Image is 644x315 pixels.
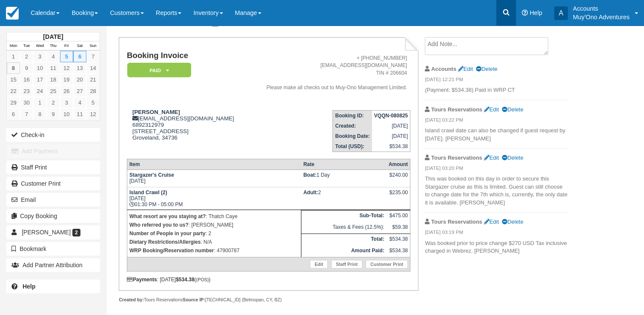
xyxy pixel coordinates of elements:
[86,41,100,51] th: Sun
[6,128,100,142] button: Check-in
[366,260,408,268] a: Customer Print
[303,172,317,178] strong: Boat
[73,108,86,120] a: 11
[425,117,568,126] em: [DATE] 03:22 PM
[7,62,20,74] a: 8
[119,297,144,302] strong: Created by:
[386,210,410,222] td: $475.00
[6,280,100,293] a: Help
[20,97,33,108] a: 30
[127,62,188,78] a: Paid
[132,109,180,115] strong: [PERSON_NAME]
[6,258,100,272] button: Add Partner Attribution
[389,190,408,202] div: $235.00
[573,13,630,21] p: Muy'Ono Adventures
[20,85,33,97] a: 23
[333,111,372,121] th: Booking ID:
[6,177,100,190] a: Customer Print
[73,51,86,62] a: 6
[374,113,408,119] strong: VQQN-080825
[33,85,46,97] a: 24
[60,62,73,74] a: 12
[502,106,523,113] a: Delete
[301,187,386,210] td: 2
[46,41,60,51] th: Thu
[127,109,246,152] div: [EMAIL_ADDRESS][DOMAIN_NAME] 6892312979 [STREET_ADDRESS] Groveland, 34736
[20,51,33,62] a: 2
[425,165,568,174] em: [DATE] 03:20 PM
[129,221,299,229] p: : [PERSON_NAME]
[86,85,100,97] a: 28
[310,260,328,268] a: Edit
[33,74,46,85] a: 17
[119,297,418,303] div: Tours Reservations [TECHNICAL_ID] (Belmopan, CY, BZ)
[386,234,410,245] td: $534.38
[6,7,19,20] img: checkfront-main-nav-mini-logo.png
[333,121,372,131] th: Created:
[425,175,568,207] p: This was booked on this day in order to secure this Stargazer cruise as this is limited. Guest ca...
[6,225,100,239] a: [PERSON_NAME] 2
[20,74,33,85] a: 16
[183,297,205,302] strong: Source IP:
[7,108,20,120] a: 6
[301,234,386,245] th: Total:
[386,159,410,170] th: Amount
[60,85,73,97] a: 26
[554,6,568,20] div: A
[333,131,372,141] th: Booking Date:
[129,230,206,236] strong: Number of People in your party
[20,108,33,120] a: 7
[372,131,410,141] td: [DATE]
[372,141,410,152] td: $534.38
[127,277,157,283] strong: Payments
[431,219,482,225] strong: Tours Reservations
[301,159,386,170] th: Rate
[129,222,189,228] strong: Who referred you to us?
[33,51,46,62] a: 3
[389,172,408,185] div: $240.00
[196,277,209,282] small: (POS)
[484,106,499,113] a: Edit
[73,41,86,51] th: Sat
[33,62,46,74] a: 10
[484,155,499,161] a: Edit
[331,260,362,268] a: Staff Print
[250,55,407,91] address: + [PHONE_NUMBER] [EMAIL_ADDRESS][DOMAIN_NAME] TIN # 206604 Please make all checks out to Muy-Ono ...
[129,213,206,219] strong: What resort are you staying at?
[73,62,86,74] a: 13
[7,85,20,97] a: 22
[46,97,60,108] a: 2
[127,51,246,60] h1: Booking Invoice
[60,51,73,62] a: 5
[129,246,299,255] p: : 47900787
[73,74,86,85] a: 20
[386,222,410,233] td: $59.38
[333,141,372,152] th: Total (USD):
[20,41,33,51] th: Tue
[127,277,410,283] div: : [DATE] ( )
[522,10,528,16] i: Help
[127,187,301,210] td: [DATE] 01:30 PM - 05:00 PM
[129,190,167,195] strong: Island Crawl (2)
[33,97,46,108] a: 1
[23,283,35,290] b: Help
[6,193,100,207] button: Email
[301,170,386,187] td: 1 Day
[33,108,46,120] a: 8
[431,155,482,161] strong: Tours Reservations
[6,242,100,256] button: Bookmark
[43,33,63,40] strong: [DATE]
[86,62,100,74] a: 14
[60,41,73,51] th: Fri
[46,74,60,85] a: 18
[476,66,497,72] a: Delete
[129,229,299,238] p: : 2
[7,74,20,85] a: 15
[127,63,191,78] em: Paid
[33,41,46,51] th: Wed
[6,160,100,174] a: Staff Print
[502,155,523,161] a: Delete
[425,127,568,143] p: Island crawl date can also be changed if guest request by [DATE]. [PERSON_NAME]
[127,170,301,187] td: [DATE]
[425,239,568,255] p: Was booked prior to price change $270 USD Tax inclusive charged in Webrez. [PERSON_NAME]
